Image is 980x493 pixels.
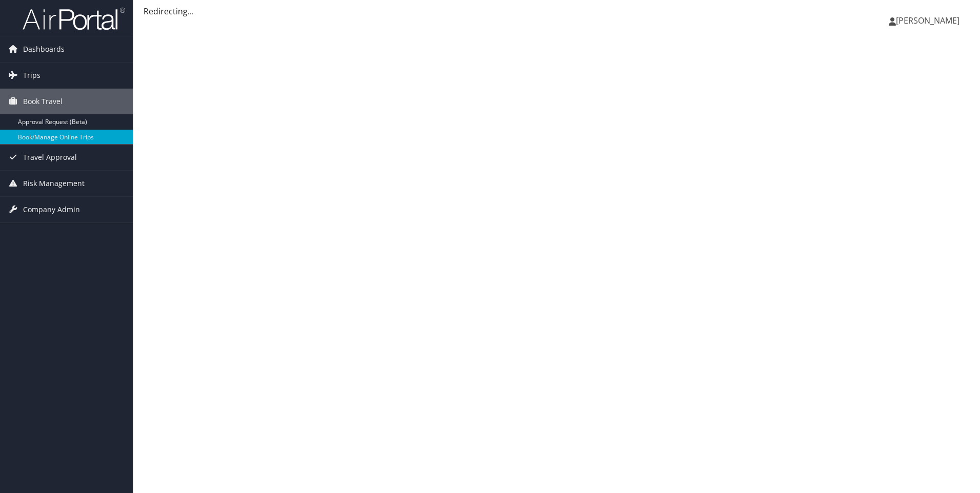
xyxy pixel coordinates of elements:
[23,63,40,88] span: Trips
[23,36,65,62] span: Dashboards
[896,15,959,26] span: [PERSON_NAME]
[23,89,63,114] span: Book Travel
[23,197,80,222] span: Company Admin
[144,5,970,17] div: Redirecting...
[23,7,125,31] img: airportal-logo.png
[889,5,970,36] a: [PERSON_NAME]
[23,171,85,196] span: Risk Management
[23,145,77,170] span: Travel Approval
